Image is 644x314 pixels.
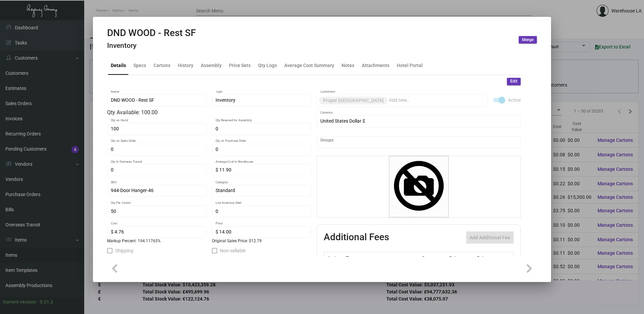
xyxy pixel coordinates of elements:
[320,139,517,145] input: Add new..
[284,62,334,69] div: Average Cost Summary
[107,108,311,117] div: Qty Available: 100.00
[115,247,133,255] span: Shipping
[324,231,389,244] h2: Additional Fees
[507,78,521,85] button: Edit
[319,97,388,104] mat-chip: Proper [GEOGRAPHIC_DATA]
[475,252,506,264] th: Price type
[178,62,193,69] div: History
[220,247,246,255] span: Non-sellable
[107,27,196,39] h2: DND WOOD - Rest SF
[229,62,251,69] div: Price Sets
[362,62,389,69] div: Attachments
[448,252,475,264] th: Price
[466,231,514,244] button: Add Additional Fee
[522,37,534,43] span: Merge
[154,62,170,69] div: Cartons
[133,62,146,69] div: Specs
[201,62,222,69] div: Assembly
[111,62,126,69] div: Details
[342,62,354,69] div: Notes
[397,62,423,69] div: Hotel Portal
[40,299,53,306] div: 0.51.2
[420,252,447,264] th: Cost
[324,252,345,264] th: Active
[258,62,277,69] div: Qty Logs
[389,98,484,103] input: Add new..
[470,235,510,240] span: Add Additional Fee
[107,41,196,50] h4: Inventory
[519,36,537,43] button: Merge
[3,299,37,306] div: Current version:
[344,252,420,264] th: Type
[508,96,521,104] span: Active
[510,78,517,84] span: Edit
